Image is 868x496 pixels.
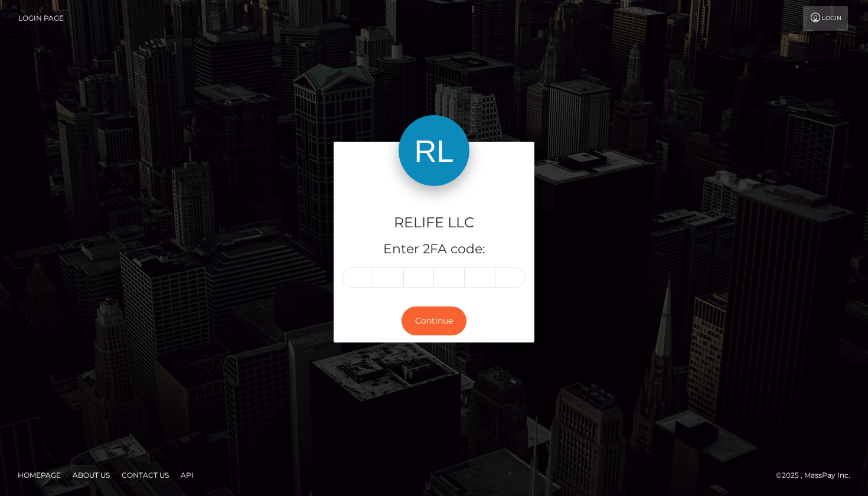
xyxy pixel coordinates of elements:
a: Contact Us [117,466,174,484]
a: Login [803,6,848,31]
a: About Us [68,466,115,484]
h4: RELIFE LLC [342,213,526,233]
div: © 2025 , MassPay Inc. [776,469,859,482]
h5: Enter 2FA code: [342,240,526,259]
button: Continue [402,306,466,335]
a: API [176,466,198,484]
img: RELIFE LLC [399,115,469,186]
a: Homepage [13,466,66,484]
a: Login Page [18,6,64,31]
